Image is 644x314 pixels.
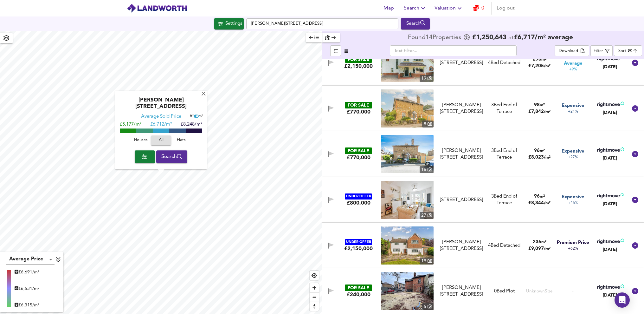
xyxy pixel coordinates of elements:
[528,64,551,69] span: £ 7,205
[345,285,372,291] div: FOR SALE
[556,53,591,67] span: Market Average
[594,48,603,55] div: Filter
[322,268,644,314] div: FOR SALE£240,000 property thumbnail 5 [PERSON_NAME][STREET_ADDRESS]0Bed PlotUnknownSize-[DATE]
[15,302,39,308] div: £ 6,315/m²
[436,147,486,161] div: Mayberry Place, Surbiton, KT5 8SY
[596,201,624,207] div: [DATE]
[439,239,484,252] div: [PERSON_NAME][STREET_ADDRESS]
[473,4,484,13] a: 0
[534,103,540,108] span: 98
[322,223,644,268] div: UNDER OFFER£2,150,000 property thumbnail 19 [PERSON_NAME][STREET_ADDRESS]4Bed Detached236m²£9,097...
[344,63,373,70] div: £2,150,000
[618,48,626,54] div: Sort
[401,18,430,29] button: Search
[559,48,578,55] div: Download
[487,147,522,161] div: 3 Bed End of Terrace
[534,148,540,153] span: 96
[540,103,545,107] span: m²
[378,2,399,15] button: Map
[528,155,551,160] span: £ 8,023
[568,246,578,252] span: +62%
[381,44,434,82] img: property thumbnail
[534,194,540,199] span: 96
[541,240,546,244] span: m²
[568,155,578,160] span: +27%
[310,283,319,292] button: Zoom in
[401,2,429,15] button: Search
[562,102,584,109] span: Expensive
[541,57,546,62] span: m²
[439,285,484,298] div: [PERSON_NAME][STREET_ADDRESS]
[390,45,517,56] input: Text Filter...
[6,254,55,265] div: Average Price
[439,60,484,66] div: [STREET_ADDRESS]
[381,226,434,265] a: property thumbnail 19
[345,102,372,108] div: FOR SALE
[141,114,181,120] div: Average Sold Price
[347,108,370,115] div: £770,000
[118,97,204,114] div: [PERSON_NAME][STREET_ADDRESS]
[154,137,168,144] span: All
[322,40,644,86] div: FOR SALE£2,150,000 property thumbnail 19 [STREET_ADDRESS]4Bed Detached298m²£7,205/m²Market Averag...
[533,240,541,245] span: 236
[161,152,183,161] span: Search
[131,136,151,146] button: Houses
[596,246,624,253] div: [DATE]
[472,35,506,41] span: £ 1,250,643
[381,89,434,128] a: property thumbnail 8
[528,109,551,114] span: £ 7,842
[526,288,553,294] div: Unknown Size
[544,201,551,205] span: / m²
[468,2,489,15] button: 0
[214,18,244,29] div: Click to configure Search Settings
[246,18,398,29] input: Enter a location...
[171,136,191,146] button: Flats
[508,35,514,41] span: at
[568,109,578,114] span: +21%
[347,200,370,206] div: £800,000
[420,212,434,219] div: 27
[432,2,466,15] button: Valuation
[422,121,434,128] div: 8
[199,115,203,118] span: m²
[225,20,242,28] div: Settings
[494,2,517,15] button: Log out
[569,67,577,72] span: +9%
[310,292,319,302] button: Zoom out
[156,150,188,163] button: Search
[540,149,545,153] span: m²
[381,181,434,219] img: property thumbnail
[488,242,520,249] div: 4 Bed Detached
[150,122,172,127] span: £ 6,712/m²
[544,110,551,114] span: / m²
[436,285,486,298] div: Langley Road, Surbiton, London KT6 6LN
[401,18,430,29] div: Run Your Search
[540,194,545,199] span: m²
[322,86,644,131] div: FOR SALE£770,000 property thumbnail 8 [PERSON_NAME][STREET_ADDRESS]3Bed End of Terrace98m²£7,842/...
[439,147,484,161] div: [PERSON_NAME][STREET_ADDRESS]
[322,131,644,177] div: FOR SALE£770,000 property thumbnail 16 [PERSON_NAME][STREET_ADDRESS]3Bed End of Terrace96m²£8,023...
[631,242,639,249] svg: Show Details
[15,285,39,292] div: £ 6,531/m²
[151,136,171,146] button: All
[310,302,319,311] span: Reset bearing to north
[514,34,573,41] span: £ 6,717 / m² average
[120,122,141,127] span: £5,177/m²
[590,45,613,56] button: Filter
[439,197,484,203] div: [STREET_ADDRESS]
[214,18,244,29] button: Settings
[190,115,194,118] span: ft²
[631,150,639,158] svg: Show Details
[596,155,624,161] div: [DATE]
[381,135,434,173] a: property thumbnail 16
[15,269,39,275] div: £ 6,691/m²
[555,45,589,56] div: split button
[544,155,551,160] span: / m²
[381,4,396,13] span: Map
[420,75,434,82] div: 19
[439,102,484,115] div: [PERSON_NAME][STREET_ADDRESS]
[568,200,578,206] span: +46%
[488,60,520,66] div: 4 Bed Detached
[345,193,372,200] div: UNDER OFFER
